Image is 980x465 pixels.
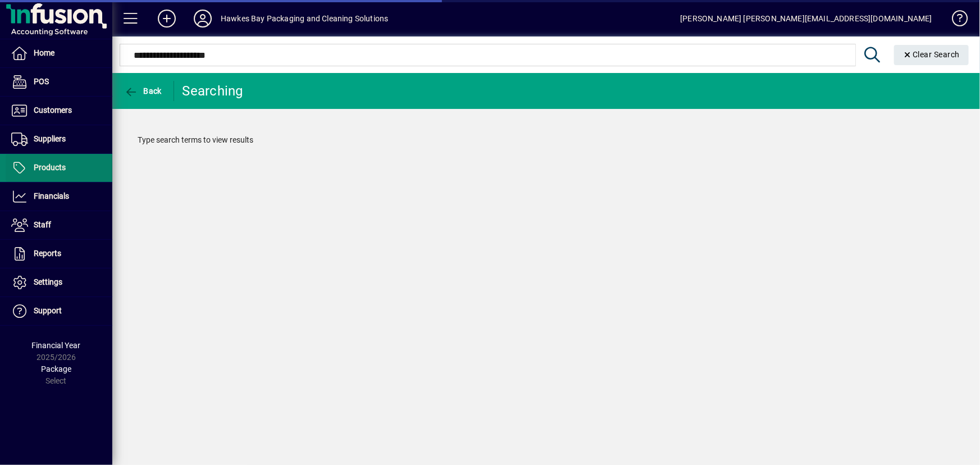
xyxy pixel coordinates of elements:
span: Clear Search [903,50,960,59]
span: Products [34,163,66,172]
div: Type search terms to view results [126,123,966,157]
div: Searching [183,82,243,100]
a: Suppliers [6,125,112,153]
a: Products [6,154,112,182]
a: Financials [6,183,112,211]
span: Staff [34,220,51,229]
span: Settings [34,277,62,286]
span: Home [34,48,54,57]
span: Customers [34,106,72,115]
div: [PERSON_NAME] [PERSON_NAME][EMAIL_ADDRESS][DOMAIN_NAME] [680,10,932,28]
button: Back [121,81,165,101]
button: Profile [185,8,221,29]
button: Add [149,8,185,29]
a: Reports [6,240,112,268]
div: Hawkes Bay Packaging and Cleaning Solutions [221,10,389,28]
span: Financial Year [32,341,81,350]
a: Staff [6,211,112,239]
a: Support [6,297,112,325]
span: Reports [34,249,61,258]
a: Customers [6,97,112,125]
a: Settings [6,268,112,297]
span: POS [34,77,49,86]
span: Support [34,306,62,315]
a: POS [6,68,112,96]
span: Package [41,364,71,373]
button: Clear [894,45,969,65]
a: Home [6,39,112,67]
app-page-header-button: Back [112,81,174,101]
a: Knowledge Base [943,2,966,39]
span: Suppliers [34,134,66,143]
span: Back [124,86,162,95]
span: Financials [34,192,69,200]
